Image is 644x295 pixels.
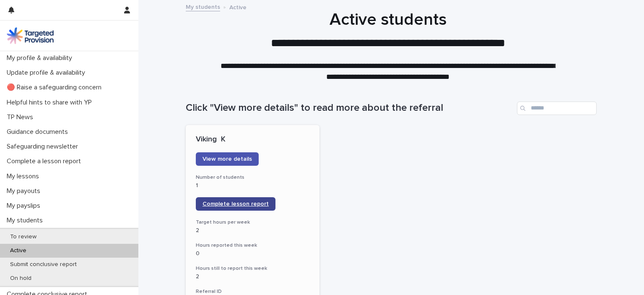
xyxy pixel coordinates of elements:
span: Complete lesson report [203,201,269,207]
p: My lessons [3,172,46,180]
h3: Hours still to report this week [196,265,309,272]
p: 2 [196,227,309,234]
p: Viking K [196,135,309,144]
h1: Active students [182,10,593,30]
a: View more details [196,152,259,166]
h3: Target hours per week [196,219,309,226]
a: Complete lesson report [196,197,275,211]
p: 0 [196,250,309,257]
h3: Number of students [196,174,309,181]
h3: Hours reported this week [196,242,309,249]
p: Update profile & availability [3,69,92,77]
h1: Click "View more details" to read more about the referral [186,102,514,114]
p: My students [3,217,49,225]
p: 2 [196,273,309,280]
p: My profile & availability [3,54,79,62]
p: Safeguarding newsletter [3,143,85,151]
p: Active [229,2,247,11]
p: On hold [3,275,38,282]
p: Active [3,247,33,254]
p: Guidance documents [3,128,75,136]
h3: Referral ID [196,288,309,295]
p: To review [3,233,43,240]
p: Complete a lesson report [3,157,88,165]
p: 1 [196,182,309,189]
p: Helpful hints to share with YP [3,99,99,107]
p: TP News [3,113,40,121]
p: My payouts [3,187,47,195]
p: 🔴 Raise a safeguarding concern [3,84,108,91]
span: View more details [203,156,252,162]
input: Search [517,102,597,115]
p: Submit conclusive report [3,261,83,268]
p: My payslips [3,202,47,210]
a: My students [186,2,220,11]
img: M5nRWzHhSzIhMunXDL62 [7,27,54,44]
